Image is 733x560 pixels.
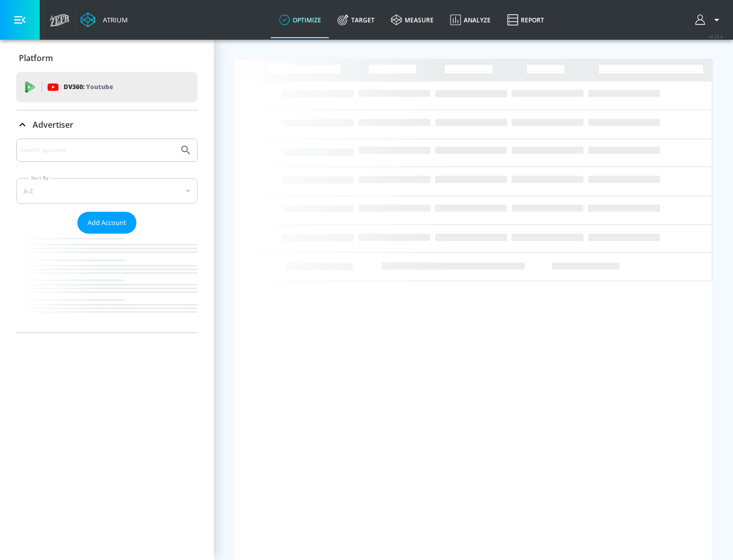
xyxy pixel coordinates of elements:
[442,2,499,38] a: Analyze
[499,2,552,38] a: Report
[80,12,128,27] a: Atrium
[709,34,723,39] span: v 4.25.4
[16,44,198,72] div: Platform
[16,178,198,204] div: A-Z
[29,175,51,181] label: Sort By
[88,217,126,229] span: Add Account
[16,138,198,332] div: Advertiser
[329,2,383,38] a: Target
[16,72,198,102] div: DV360: Youtube
[86,81,113,92] p: Youtube
[16,234,198,332] nav: list of Advertiser
[383,2,442,38] a: measure
[64,81,113,93] p: DV360:
[99,15,128,24] div: Atrium
[33,119,73,130] p: Advertiser
[77,212,136,234] button: Add Account
[20,144,175,157] input: Search by name
[271,2,329,38] a: optimize
[19,52,53,64] p: Platform
[16,110,198,139] div: Advertiser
